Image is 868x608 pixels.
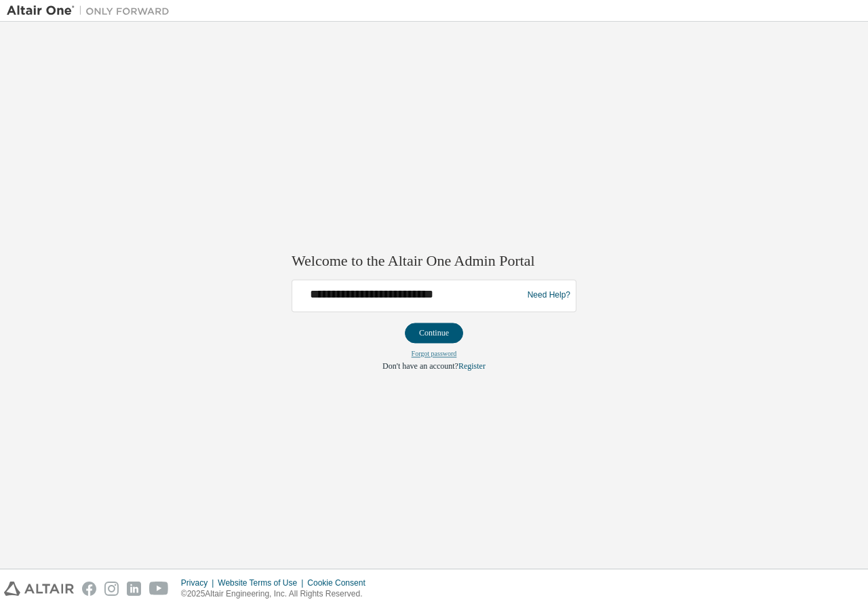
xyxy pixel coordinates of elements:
[149,582,169,596] img: youtube.svg
[4,582,74,596] img: altair_logo.svg
[292,252,576,271] h2: Welcome to the Altair One Admin Portal
[82,582,96,596] img: facebook.svg
[405,323,463,343] button: Continue
[458,361,486,371] a: Register
[528,296,570,296] a: Need Help?
[7,4,176,18] img: Altair One
[382,361,458,371] span: Don't have an account?
[181,588,374,600] p: © 2025 Altair Engineering, Inc. All Rights Reserved.
[218,577,307,588] div: Website Terms of Use
[104,582,119,596] img: instagram.svg
[181,577,218,588] div: Privacy
[307,577,373,588] div: Cookie Consent
[412,350,457,357] a: Forgot password
[127,582,141,596] img: linkedin.svg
